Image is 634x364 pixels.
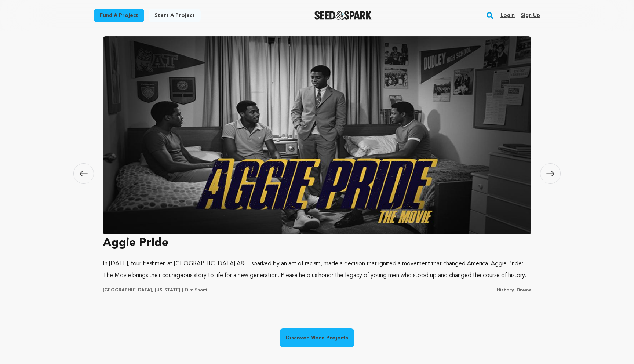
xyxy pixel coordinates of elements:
[497,287,531,293] p: History, Drama
[314,11,372,20] img: Seed&Spark Logo Dark Mode
[521,10,540,21] a: Sign up
[500,10,515,21] a: Login
[280,328,354,347] a: Discover More Projects
[103,234,531,252] h3: Aggie Pride
[103,36,531,234] img: Aggie Pride
[185,288,208,292] span: Film Short
[103,288,183,292] span: [GEOGRAPHIC_DATA], [US_STATE] |
[314,11,372,20] a: Seed&Spark Homepage
[94,9,144,22] a: Fund a project
[149,9,201,22] a: Start a project
[103,33,531,293] a: Aggie Pride In [DATE], four freshmen at [GEOGRAPHIC_DATA] A&T, sparked by an act of racism, made ...
[103,258,531,281] p: In [DATE], four freshmen at [GEOGRAPHIC_DATA] A&T, sparked by an act of racism, made a decision t...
